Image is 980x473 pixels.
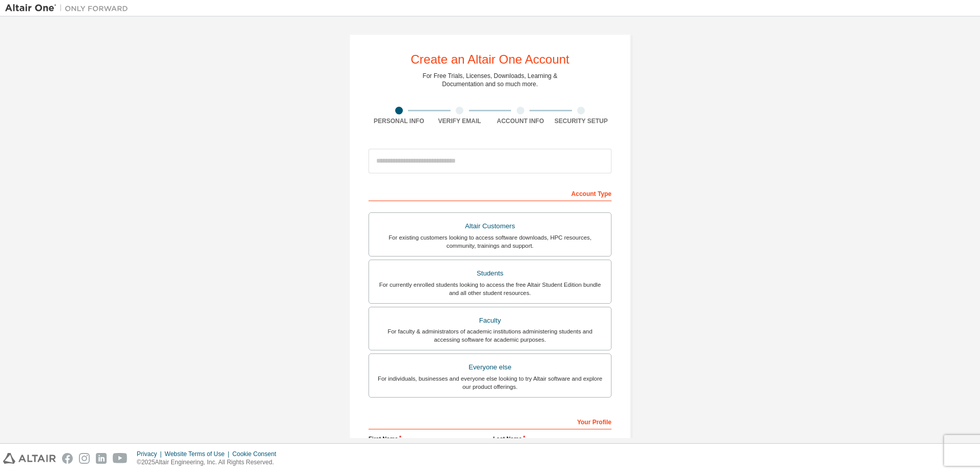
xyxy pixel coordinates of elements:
div: For existing customers looking to access software downloads, HPC resources, community, trainings ... [375,233,605,250]
img: youtube.svg [113,453,128,464]
div: Create an Altair One Account [411,53,569,66]
div: Altair Customers [375,219,605,233]
div: Personal Info [369,117,430,125]
div: Account Info [490,117,551,125]
div: Website Terms of Use [165,450,232,458]
label: Last Name [493,435,611,443]
img: Altair One [5,3,133,13]
img: facebook.svg [62,453,73,464]
div: Faculty [375,313,605,328]
div: For currently enrolled students looking to access the free Altair Student Edition bundle and all ... [375,281,605,297]
img: instagram.svg [79,453,90,464]
div: Your Profile [369,413,611,429]
div: Students [375,266,605,281]
div: For individuals, businesses and everyone else looking to try Altair software and explore our prod... [375,375,605,391]
label: First Name [369,435,487,443]
div: Privacy [137,450,165,458]
img: linkedin.svg [96,453,107,464]
div: Cookie Consent [232,450,282,458]
div: Security Setup [551,117,612,125]
p: © 2025 Altair Engineering, Inc. All Rights Reserved. [137,458,282,467]
div: Verify Email [430,117,491,125]
div: For faculty & administrators of academic institutions administering students and accessing softwa... [375,327,605,344]
div: For Free Trials, Licenses, Downloads, Learning & Documentation and so much more. [423,72,558,88]
div: Account Type [369,185,611,201]
img: altair_logo.svg [3,453,56,464]
div: Everyone else [375,360,605,375]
